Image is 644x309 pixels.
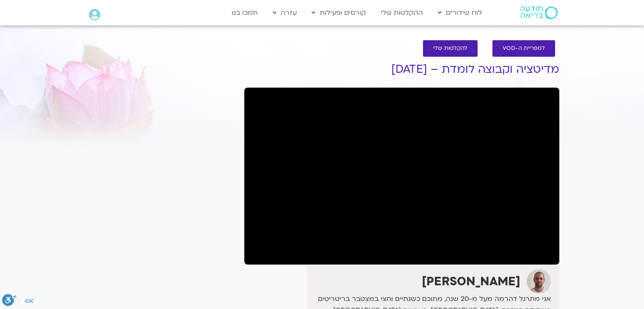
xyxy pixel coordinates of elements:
[492,40,555,57] a: לספריית ה-VOD
[503,45,545,52] span: לספריית ה-VOD
[423,40,478,57] a: להקלטות שלי
[520,6,558,19] img: תודעה בריאה
[307,5,370,21] a: קורסים ופעילות
[422,273,520,290] strong: [PERSON_NAME]
[244,63,559,76] h1: מדיטציה וקבוצה לומדת – [DATE]
[376,5,427,21] a: ההקלטות שלי
[268,5,301,21] a: עזרה
[227,5,262,21] a: תמכו בנו
[434,5,486,21] a: לוח שידורים
[433,45,467,52] span: להקלטות שלי
[527,269,551,293] img: דקל קנטי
